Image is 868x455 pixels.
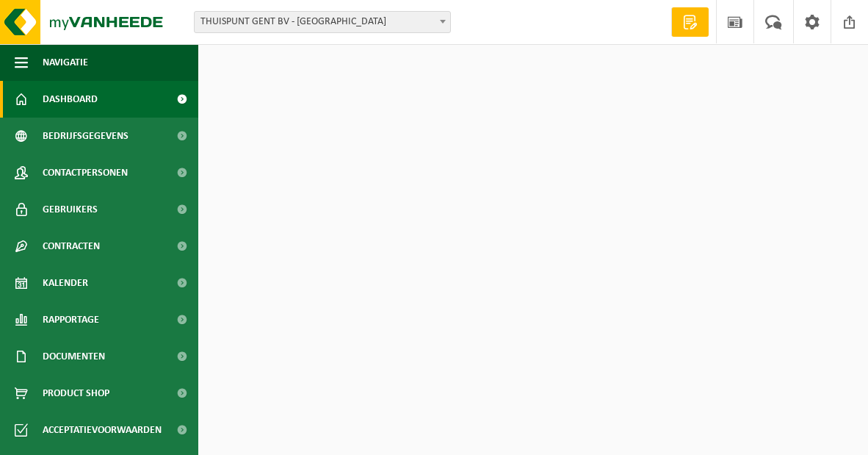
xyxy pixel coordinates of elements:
span: Bedrijfsgegevens [43,118,129,154]
span: Contactpersonen [43,154,128,191]
span: THUISPUNT GENT BV - GENT [195,12,450,32]
span: Acceptatievoorwaarden [43,412,162,448]
span: Documenten [43,338,105,375]
span: Navigatie [43,44,88,81]
span: Gebruikers [43,191,98,228]
span: Product Shop [43,375,109,412]
span: Kalender [43,265,88,301]
span: Rapportage [43,301,99,338]
span: Contracten [43,228,100,265]
span: THUISPUNT GENT BV - GENT [194,11,451,33]
span: Dashboard [43,81,98,118]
